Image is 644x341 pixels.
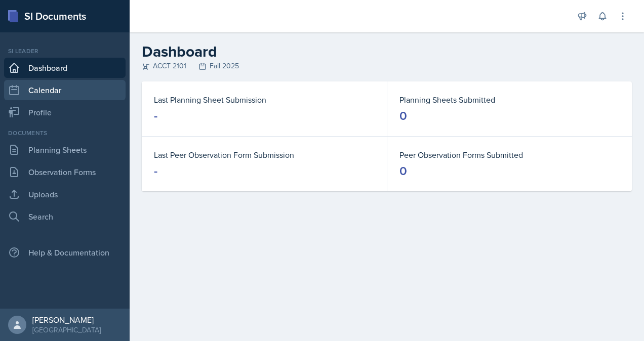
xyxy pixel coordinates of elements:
[154,163,157,179] div: -
[4,140,126,160] a: Planning Sheets
[32,315,101,325] div: [PERSON_NAME]
[399,163,407,179] div: 0
[154,94,375,106] dt: Last Planning Sheet Submission
[399,108,407,124] div: 0
[32,325,101,335] div: [GEOGRAPHIC_DATA]
[142,61,632,71] div: ACCT 2101 Fall 2025
[4,184,126,204] a: Uploads
[4,58,126,78] a: Dashboard
[4,102,126,122] a: Profile
[142,42,632,61] h2: Dashboard
[154,108,157,124] div: -
[4,80,126,100] a: Calendar
[154,149,375,161] dt: Last Peer Observation Form Submission
[4,129,126,138] div: Documents
[399,149,620,161] dt: Peer Observation Forms Submitted
[4,47,126,56] div: Si leader
[4,162,126,182] a: Observation Forms
[4,242,126,263] div: Help & Documentation
[399,94,620,106] dt: Planning Sheets Submitted
[4,206,126,227] a: Search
